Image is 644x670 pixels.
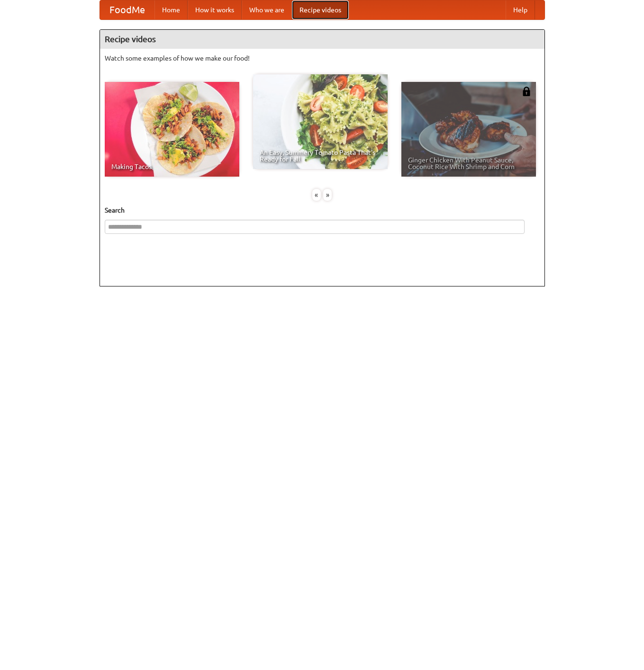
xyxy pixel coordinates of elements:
a: Home [154,0,188,19]
span: An Easy, Summery Tomato Pasta That's Ready for Fall [260,149,381,162]
a: Making Tacos [105,82,239,177]
a: FoodMe [100,0,154,19]
a: Who we are [242,0,292,19]
div: » [323,189,332,201]
h4: Recipe videos [100,30,544,49]
div: « [312,189,321,201]
h5: Search [105,205,540,215]
a: How it works [188,0,242,19]
p: Watch some examples of how we make our food! [105,54,540,63]
a: An Easy, Summery Tomato Pasta That's Ready for Fall [253,74,388,169]
span: Making Tacos [111,163,233,170]
img: 483408.png [522,87,531,96]
a: Recipe videos [292,0,349,19]
a: Help [506,0,535,19]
